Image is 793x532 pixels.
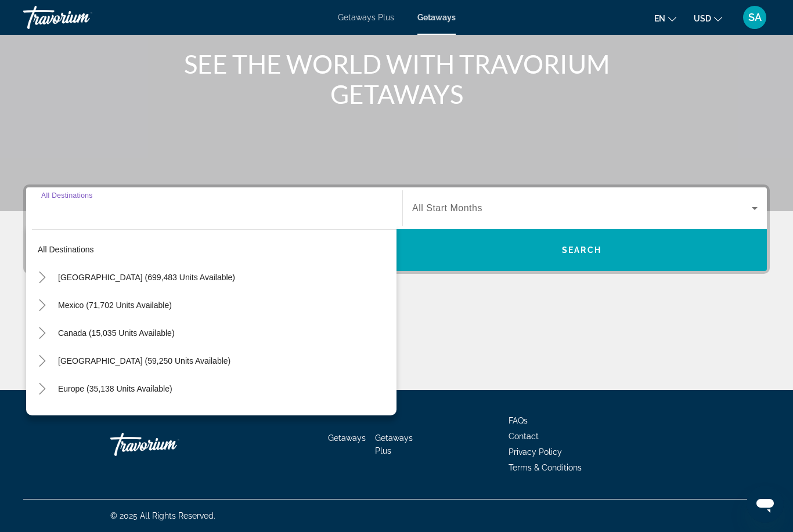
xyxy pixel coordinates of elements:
[509,463,582,472] a: Terms & Conditions
[417,13,456,22] a: Getaways
[38,245,94,254] span: All destinations
[694,14,711,23] span: USD
[328,433,366,443] a: Getaways
[562,245,601,255] span: Search
[58,356,230,365] span: [GEOGRAPHIC_DATA] (59,250 units available)
[58,384,172,393] span: Europe (35,138 units available)
[654,14,665,23] span: en
[32,239,396,260] button: All destinations
[52,350,396,371] button: [GEOGRAPHIC_DATA] (59,250 units available)
[509,416,528,425] a: FAQs
[32,323,52,343] button: Toggle Canada (15,035 units available)
[52,378,396,399] button: Europe (35,138 units available)
[26,187,767,271] div: Search widget
[32,407,52,427] button: Toggle Australia (3,315 units available)
[52,267,396,288] button: [GEOGRAPHIC_DATA] (699,483 units available)
[32,295,52,316] button: Toggle Mexico (71,702 units available)
[740,5,770,30] button: User Menu
[32,351,52,371] button: Toggle Caribbean & Atlantic Islands (59,250 units available)
[23,2,139,32] a: Travorium
[110,511,215,520] span: © 2025 All Rights Reserved.
[654,10,676,27] button: Change language
[52,406,396,427] button: Australia (3,315 units available)
[396,229,767,271] button: Search
[747,486,784,523] iframe: Button to launch messaging window
[52,323,396,343] button: Canada (15,035 units available)
[32,267,52,288] button: Toggle United States (699,483 units available)
[41,191,93,199] span: All Destinations
[412,203,482,213] span: All Start Months
[179,49,614,109] h1: SEE THE WORLD WITH TRAVORIUM GETAWAYS
[52,295,396,316] button: Mexico (71,702 units available)
[748,12,762,23] span: SA
[110,427,226,462] a: Travorium
[58,328,175,338] span: Canada (15,035 units available)
[58,301,172,310] span: Mexico (71,702 units available)
[58,273,235,282] span: [GEOGRAPHIC_DATA] (699,483 units available)
[338,13,394,22] a: Getaways Plus
[32,379,52,399] button: Toggle Europe (35,138 units available)
[509,447,562,457] a: Privacy Policy
[375,433,413,455] a: Getaways Plus
[694,10,722,27] button: Change currency
[509,432,539,441] a: Contact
